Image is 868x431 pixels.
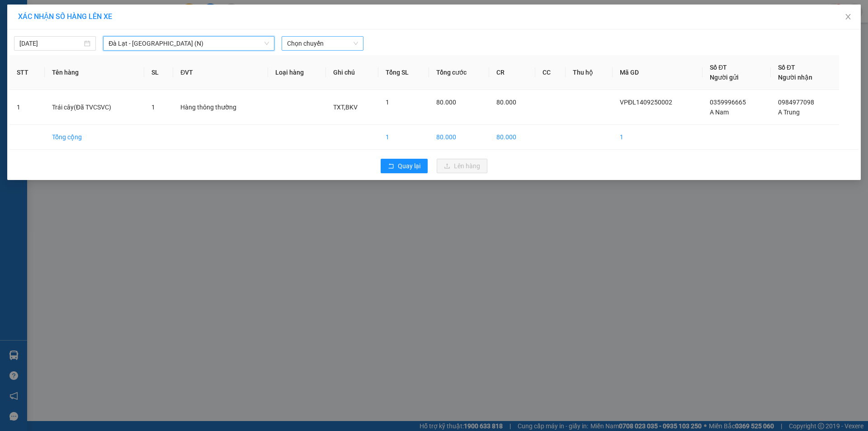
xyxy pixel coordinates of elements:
span: Đà Lạt - Sài Gòn (N) [108,37,269,50]
td: 1 [378,125,429,150]
button: Close [835,5,861,30]
span: VPĐL1409250002 [620,99,672,106]
span: 80.000 [496,99,516,106]
span: Chọn chuyến [287,37,358,50]
span: Số ĐT [710,64,727,71]
span: Quay lại [398,161,420,171]
th: STT [9,55,45,90]
td: 1 [9,90,45,125]
span: XÁC NHẬN SỐ HÀNG LÊN XE [18,12,112,21]
th: SL [144,55,174,90]
span: 80.000 [436,99,456,106]
th: Tên hàng [45,55,144,90]
th: Mã GD [613,55,703,90]
td: 80.000 [489,125,535,150]
th: Tổng SL [378,55,429,90]
td: Tổng cộng [45,125,144,150]
th: Thu hộ [566,55,613,90]
input: 14/09/2025 [19,38,82,48]
span: down [264,41,269,46]
span: Người nhận [778,74,812,81]
th: ĐVT [173,55,268,90]
th: Loại hàng [268,55,326,90]
td: 1 [613,125,703,150]
span: Người gửi [710,74,739,81]
span: close [844,13,852,20]
th: Tổng cước [429,55,489,90]
span: rollback [388,163,394,170]
span: 0359996665 [710,99,746,106]
span: Số ĐT [778,64,795,71]
td: Hàng thông thường [173,90,268,125]
span: TXT,BKV [333,104,358,111]
th: CR [489,55,535,90]
th: Ghi chú [326,55,378,90]
button: rollbackQuay lại [381,159,428,173]
span: 1 [151,104,155,111]
button: uploadLên hàng [437,159,487,173]
span: A Trung [778,109,800,116]
span: A Nam [710,109,729,116]
th: CC [535,55,566,90]
span: 0984977098 [778,99,814,106]
span: 1 [386,99,389,106]
td: Trái cây(Đã TVCSVC) [45,90,144,125]
td: 80.000 [429,125,489,150]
